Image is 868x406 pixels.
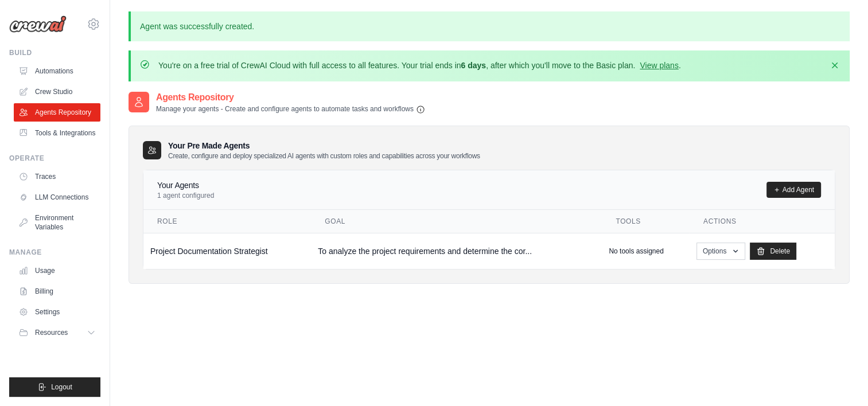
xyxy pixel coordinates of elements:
span: Logout [51,382,72,392]
p: Agent was successfully created. [129,11,850,41]
a: Usage [14,261,100,280]
td: To analyze the project requirements and determine the cor... [311,233,602,269]
h2: Agents Repository [156,91,425,104]
th: Role [143,210,311,233]
p: Create, configure and deploy specialized AI agents with custom roles and capabilities across your... [168,151,480,161]
a: Crew Studio [14,83,100,101]
a: Environment Variables [14,209,100,236]
a: Settings [14,303,100,321]
a: View plans [640,61,678,70]
strong: 6 days [461,61,486,70]
div: Manage [9,248,100,257]
td: Project Documentation Strategist [143,233,311,269]
button: Resources [14,323,100,342]
th: Actions [690,210,835,233]
img: Logo [9,15,67,33]
div: Operate [9,154,100,163]
span: Resources [35,328,68,337]
h4: Your Agents [157,179,214,191]
th: Goal [311,210,602,233]
button: Options [696,243,745,260]
a: Billing [14,282,100,300]
p: 1 agent configured [157,191,214,200]
h3: Your Pre Made Agents [168,140,480,161]
div: Build [9,48,100,57]
a: Tools & Integrations [14,124,100,142]
button: Logout [9,377,100,397]
a: LLM Connections [14,188,100,206]
a: Add Agent [766,182,821,198]
p: No tools assigned [609,247,663,256]
th: Tools [602,210,690,233]
p: You're on a free trial of CrewAI Cloud with full access to all features. Your trial ends in , aft... [158,60,681,71]
p: Manage your agents - Create and configure agents to automate tasks and workflows [156,104,425,114]
a: Agents Repository [14,103,100,122]
a: Delete [750,243,796,260]
a: Traces [14,167,100,186]
a: Automations [14,62,100,80]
